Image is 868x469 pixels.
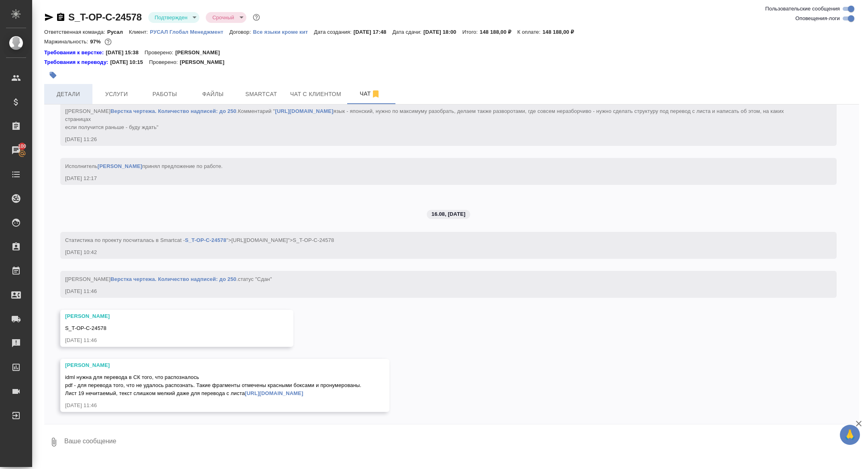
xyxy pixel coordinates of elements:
span: Чат [351,89,389,99]
span: Пользовательские сообщения [765,5,840,13]
p: Дата создания: [314,29,353,35]
p: Договор: [229,29,253,35]
span: 100 [13,142,31,150]
a: 100 [2,140,30,160]
span: [[PERSON_NAME] . [65,276,272,282]
div: [DATE] 11:46 [65,287,809,295]
span: [[PERSON_NAME] . [65,108,786,130]
a: S_T-OP-C-24578 [185,237,226,243]
p: 16.08, [DATE] [432,210,465,218]
span: Услуги [97,89,136,99]
button: Доп статусы указывают на важность/срочность заказа [251,12,262,23]
button: Скопировать ссылку для ЯМессенджера [44,12,54,22]
span: Чат с клиентом [290,89,341,99]
span: Комментарий " язык - японский, нужно по максимуму разобрать, делаем также разворотами, где совсем... [65,108,786,130]
div: [DATE] 12:17 [65,174,809,182]
a: [URL][DOMAIN_NAME] [245,390,303,396]
span: S_T-OP-C-24578 [65,325,106,331]
p: [PERSON_NAME] [175,49,226,57]
div: Подтвержден [206,12,246,23]
p: Клиент: [129,29,150,35]
p: Проверено: [149,58,180,66]
span: Файлы [194,89,232,99]
p: РУСАЛ Глобал Менеджмент [150,29,229,35]
a: Требования к переводу: [44,58,110,66]
div: Нажми, чтобы открыть папку с инструкцией [44,49,106,57]
a: Требования к верстке: [44,49,106,57]
p: [DATE] 17:48 [354,29,393,35]
p: Ответственная команда: [44,29,107,35]
span: Cтатистика по проекту посчиталась в Smartcat - ">[URL][DOMAIN_NAME]">S_T-OP-C-24578 [65,237,334,243]
a: Все языки кроме кит [253,28,314,35]
a: РУСАЛ Глобал Менеджмент [150,28,229,35]
button: Срочный [210,14,236,21]
div: [DATE] 10:42 [65,248,809,256]
span: idml нужна для перевода в СК того, что распозналось pdf - для перевода того, что не удалось распо... [65,374,361,396]
p: [DATE] 18:00 [424,29,463,35]
p: Дата сдачи: [392,29,423,35]
div: [DATE] 11:46 [65,336,265,344]
button: Подтвержден [152,14,190,21]
div: [DATE] 11:46 [65,401,361,410]
span: Детали [49,89,88,99]
a: [PERSON_NAME] [98,163,142,169]
p: [PERSON_NAME] [180,58,230,66]
a: S_T-OP-C-24578 [68,12,142,23]
p: [DATE] 15:38 [106,49,145,57]
p: 148 188,00 ₽ [542,29,580,35]
span: 🙏 [843,426,857,443]
a: Верстка чертежа. Количество надписей: до 250 [111,108,236,114]
p: Проверено: [145,49,176,57]
p: Русал [107,29,129,35]
span: Работы [145,89,184,99]
div: [PERSON_NAME] [65,312,265,320]
button: Добавить тэг [44,66,62,84]
button: 🙏 [840,425,860,445]
p: Итого: [462,29,479,35]
button: 4224.00 RUB; [103,37,113,47]
p: [DATE] 10:15 [110,58,149,66]
a: Верстка чертежа. Количество надписей: до 250 [111,276,236,282]
span: Smartcat [242,89,280,99]
p: К оплате: [517,29,542,35]
div: [PERSON_NAME] [65,361,361,369]
div: Нажми, чтобы открыть папку с инструкцией [44,58,110,66]
div: [DATE] 11:26 [65,135,809,143]
p: 97% [90,39,102,45]
p: Все языки кроме кит [253,29,314,35]
p: 148 188,00 ₽ [480,29,517,35]
p: Маржинальность: [44,39,90,45]
span: Исполнитель принял предложение по работе . [65,163,223,169]
button: Скопировать ссылку [56,12,66,22]
span: статус "Сдан" [238,276,272,282]
div: Подтвержден [148,12,200,23]
span: Оповещения-логи [795,14,840,23]
a: [URL][DOMAIN_NAME] [275,108,333,114]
